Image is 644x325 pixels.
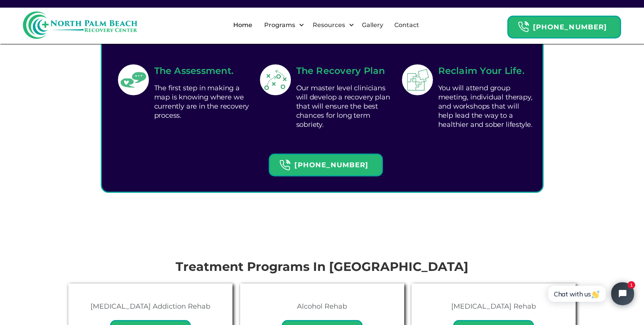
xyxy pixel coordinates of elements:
[262,21,297,30] div: Programs
[261,66,290,94] img: Simple Service Icon
[269,150,383,176] a: Header Calendar Icons[PHONE_NUMBER]
[279,159,291,171] img: Header Calendar Icons
[258,13,306,37] div: Programs
[357,13,388,37] a: Gallery
[229,13,257,37] a: Home
[297,300,347,312] h4: Alcohol Rehab
[403,66,432,94] img: Simple Service Icon
[154,64,251,78] h2: The Assessment.
[311,21,347,30] div: Resources
[438,82,535,131] div: You will attend group meeting, individual therapy, and workshops that will help lead the way to a...
[518,21,529,33] img: Header Calendar Icons
[540,276,641,312] iframe: Tidio Chat
[438,64,535,78] h2: Reclaim Your Life.
[119,66,148,94] img: Simple Service Icon
[65,258,580,276] h2: Treatment Programs In [GEOGRAPHIC_DATA]
[90,300,210,312] h4: [MEDICAL_DATA] Addiction Rehab
[306,13,356,37] div: Resources
[507,12,621,38] a: Header Calendar Icons[PHONE_NUMBER]
[296,64,393,78] h2: The Recovery Plan
[533,23,607,31] strong: [PHONE_NUMBER]
[451,300,536,312] h4: [MEDICAL_DATA] Rehab
[294,161,368,169] strong: [PHONE_NUMBER]
[296,82,393,131] div: Our master level clinicians will develop a recovery plan that will ensure the best chances for lo...
[154,82,251,122] div: The first step in making a map is knowing where we currently are in the recovery process.
[390,13,424,37] a: Contact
